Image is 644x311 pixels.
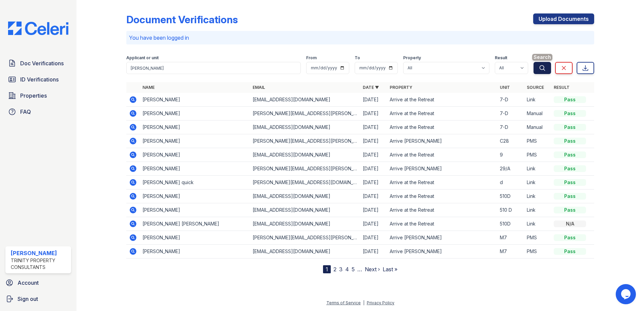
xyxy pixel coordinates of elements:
td: Arrive at the Retreat [387,120,497,134]
td: [PERSON_NAME] [140,245,250,258]
td: C28 [497,134,524,148]
a: Upload Documents [533,13,594,24]
span: Sign out [18,295,38,303]
td: [DATE] [360,176,387,189]
td: [PERSON_NAME] [140,148,250,162]
div: Pass [554,96,586,103]
td: 9 [497,148,524,162]
span: Properties [20,92,47,100]
td: [DATE] [360,93,387,107]
a: Email [253,85,265,90]
label: From [306,55,317,61]
a: ID Verifications [5,73,71,86]
td: 510D [497,189,524,203]
td: [DATE] [360,134,387,148]
td: M7 [497,231,524,245]
div: Pass [554,124,586,131]
label: To [355,55,360,61]
td: Arrive at the Retreat [387,176,497,189]
p: You have been logged in [129,34,591,42]
td: PMS [524,231,551,245]
div: Pass [554,138,586,144]
span: Search [532,54,552,61]
td: [PERSON_NAME][EMAIL_ADDRESS][PERSON_NAME][DOMAIN_NAME] [250,231,360,245]
div: N/A [554,220,586,227]
a: Property [390,85,412,90]
td: Arrive at the Retreat [387,203,497,217]
td: [DATE] [360,231,387,245]
td: [EMAIL_ADDRESS][DOMAIN_NAME] [250,93,360,107]
td: d [497,176,524,189]
div: | [363,300,364,305]
a: FAQ [5,105,71,118]
span: ID Verifications [20,75,59,83]
div: Document Verifications [126,13,238,26]
td: 7-D [497,93,524,107]
td: Link [524,162,551,176]
td: [EMAIL_ADDRESS][DOMAIN_NAME] [250,120,360,134]
td: [DATE] [360,120,387,134]
a: Result [554,85,570,90]
td: 7-D [497,120,524,134]
td: [DATE] [360,107,387,120]
input: Search by name, email, or unit number [126,62,301,74]
button: Search [534,62,551,74]
td: [PERSON_NAME] [140,203,250,217]
a: Next › [365,266,380,273]
td: [EMAIL_ADDRESS][DOMAIN_NAME] [250,203,360,217]
td: [PERSON_NAME] [140,162,250,176]
td: 7-D [497,107,524,120]
td: [EMAIL_ADDRESS][DOMAIN_NAME] [250,148,360,162]
div: Pass [554,110,586,117]
a: Source [527,85,544,90]
td: 29/A [497,162,524,176]
a: Unit [500,85,510,90]
td: 510 D [497,203,524,217]
td: Link [524,93,551,107]
label: Result [495,55,507,61]
td: Arrive at the Retreat [387,189,497,203]
span: Doc Verifications [20,59,64,67]
div: Pass [554,179,586,186]
a: 2 [333,266,336,273]
td: 510D [497,217,524,231]
td: [PERSON_NAME][EMAIL_ADDRESS][PERSON_NAME][DOMAIN_NAME] [250,162,360,176]
a: 3 [339,266,343,273]
td: [PERSON_NAME] [PERSON_NAME] [140,217,250,231]
span: … [357,265,362,273]
td: [PERSON_NAME] quick [140,176,250,189]
td: PMS [524,148,551,162]
a: Name [142,85,155,90]
td: Arrive at the Retreat [387,107,497,120]
td: [PERSON_NAME][EMAIL_ADDRESS][PERSON_NAME][DOMAIN_NAME] [250,107,360,120]
a: Terms of Service [326,300,361,305]
td: [DATE] [360,148,387,162]
div: Trinity Property Consultants [11,257,68,271]
iframe: chat widget [616,284,637,304]
td: [EMAIL_ADDRESS][DOMAIN_NAME] [250,217,360,231]
td: M7 [497,245,524,258]
a: Properties [5,89,71,102]
div: Pass [554,207,586,213]
td: [DATE] [360,203,387,217]
td: [DATE] [360,189,387,203]
div: Pass [554,151,586,158]
a: Sign out [3,292,74,306]
td: Arrive [PERSON_NAME] [387,162,497,176]
td: PMS [524,134,551,148]
td: Arrive at the Retreat [387,93,497,107]
td: [PERSON_NAME][EMAIL_ADDRESS][PERSON_NAME][DOMAIN_NAME] [250,134,360,148]
td: [PERSON_NAME] [140,134,250,148]
td: Manual [524,107,551,120]
td: Arrive at the Retreat [387,148,497,162]
a: Date ▼ [363,85,379,90]
a: Last » [383,266,397,273]
a: Doc Verifications [5,57,71,70]
div: Pass [554,193,586,200]
td: Link [524,217,551,231]
div: Pass [554,248,586,255]
td: [EMAIL_ADDRESS][DOMAIN_NAME] [250,245,360,258]
div: Pass [554,165,586,172]
div: Pass [554,234,586,241]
